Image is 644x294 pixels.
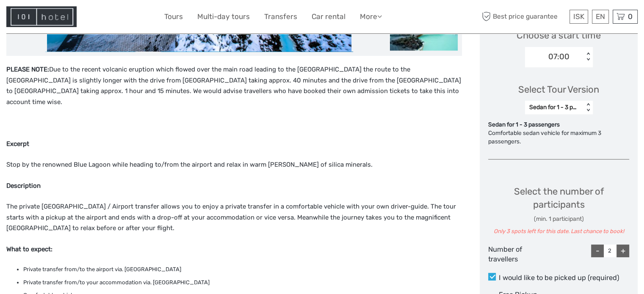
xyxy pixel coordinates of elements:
[585,52,592,61] div: < >
[6,159,462,170] p: Stop by the renowned Blue Lagoon while heading to/from the airport and relax in warm [PERSON_NAME...
[592,10,609,24] div: EN
[23,265,462,274] li: Private transfer from/to the airport via. [GEOGRAPHIC_DATA]
[548,51,569,62] div: 07:00
[6,6,77,27] img: Hotel Information
[585,103,592,112] div: < >
[6,140,29,148] strong: Excerpt
[12,15,96,22] p: We're away right now. Please check back later!
[591,245,604,257] div: -
[627,12,634,21] span: 0
[6,245,53,253] strong: What to expect:
[488,245,535,264] div: Number of travellers
[480,10,567,24] span: Best price guarantee
[6,66,49,73] strong: PLEASE NOTE:
[312,11,345,23] a: Car rental
[97,13,108,23] button: Open LiveChat chat widget
[488,185,629,236] div: Select the number of participants
[517,29,601,42] span: Choose a start time
[6,64,462,107] p: Due to the recent volcanic eruption which flowed over the main road leading to the [GEOGRAPHIC_DA...
[164,11,183,23] a: Tours
[488,121,629,129] div: Sedan for 1 - 3 passengers
[573,12,584,21] span: ISK
[6,201,462,234] p: The private [GEOGRAPHIC_DATA] / Airport transfer allows you to enjoy a private transfer in a comf...
[264,11,297,23] a: Transfers
[488,228,629,236] div: Only 3 spots left for this date. Last chance to book!
[488,215,629,223] div: (min. 1 participant)
[529,103,580,112] div: Sedan for 1 - 3 passengers
[488,273,629,283] label: I would like to be picked up (required)
[488,129,629,146] div: Comfortable sedan vehicle for maximum 3 passengers.
[23,278,462,287] li: Private transfer from/to your accommodation via. [GEOGRAPHIC_DATA]
[616,245,629,257] div: +
[197,11,250,23] a: Multi-day tours
[6,182,41,190] strong: Description
[360,11,382,23] a: More
[518,83,599,96] div: Select Tour Version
